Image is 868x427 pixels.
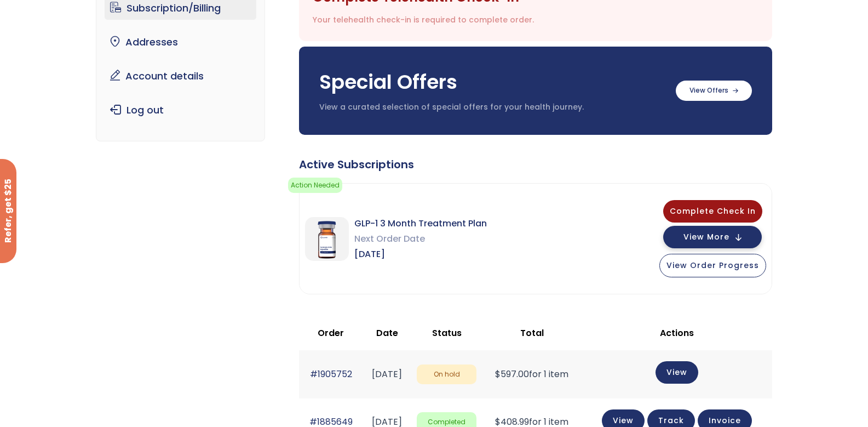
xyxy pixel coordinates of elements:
span: Order [318,327,344,339]
p: View a curated selection of special offers for your health journey. [319,102,665,113]
span: View More [683,234,729,241]
time: [DATE] [372,368,402,380]
span: Date [376,327,398,339]
span: Complete Check In [670,206,756,217]
span: Total [520,327,544,339]
span: Action Needed [288,178,342,193]
span: View Order Progress [666,260,759,271]
button: View More [663,226,762,248]
span: On hold [417,365,476,385]
span: [DATE] [354,247,487,262]
div: Your telehealth check-in is required to complete order. [313,12,534,27]
a: #1905752 [310,368,352,380]
a: Account details [105,65,256,88]
div: Active Subscriptions [299,157,772,172]
span: $ [495,368,501,380]
td: for 1 item [482,350,582,398]
span: 597.00 [495,368,529,380]
button: Complete Check In [663,200,762,223]
span: GLP-1 3 Month Treatment Plan [354,216,487,231]
a: Log out [105,99,256,122]
span: Actions [660,327,694,339]
a: View [656,361,698,384]
button: View Order Progress [659,254,766,277]
span: Status [432,327,462,339]
a: Addresses [105,31,256,54]
h3: Special Offers [319,69,665,96]
span: Next Order Date [354,231,487,247]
